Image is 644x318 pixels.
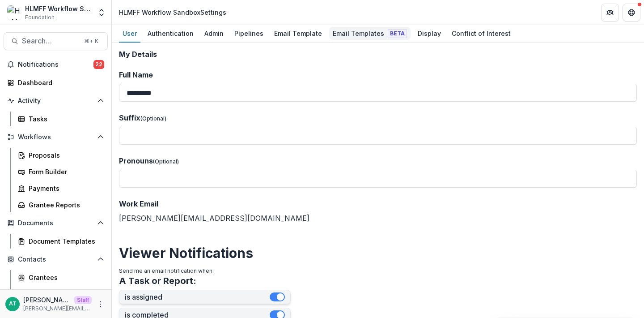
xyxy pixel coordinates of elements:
[623,4,640,21] button: Get Help
[95,299,106,309] button: More
[29,167,101,176] div: Form Builder
[14,234,108,249] a: Document Templates
[25,4,92,13] div: HLMFF Workflow Sandbox
[18,133,93,141] span: Workflows
[125,293,270,301] label: is assigned
[29,236,101,246] div: Document Templates
[201,27,227,40] div: Admin
[329,27,411,40] div: Email Templates
[14,148,108,163] a: Proposals
[23,305,92,313] p: [PERSON_NAME][EMAIL_ADDRESS][DOMAIN_NAME]
[144,27,197,40] div: Authentication
[119,275,196,286] h3: A Task or Report:
[23,295,71,305] p: [PERSON_NAME]
[74,296,92,304] p: Staff
[231,25,267,43] a: Pipelines
[448,25,514,43] a: Conflict of Interest
[93,60,104,69] span: 22
[4,75,108,90] a: Dashboard
[119,70,153,79] span: Full Name
[329,25,411,43] a: Email Templates Beta
[119,113,140,122] span: Suffix
[7,5,21,20] img: HLMFF Workflow Sandbox
[119,245,637,261] h2: Viewer Notifications
[119,27,140,40] div: User
[18,78,101,87] div: Dashboard
[22,37,79,45] span: Search...
[4,57,108,72] button: Notifications22
[231,27,267,40] div: Pipelines
[119,198,637,223] div: [PERSON_NAME][EMAIL_ADDRESS][DOMAIN_NAME]
[29,184,101,193] div: Payments
[14,270,108,285] a: Grantees
[388,29,407,38] span: Beta
[414,27,445,40] div: Display
[153,158,179,165] span: (Optional)
[119,50,637,59] h2: My Details
[140,115,166,122] span: (Optional)
[271,27,326,40] div: Email Template
[29,273,101,282] div: Grantees
[414,25,445,43] a: Display
[115,6,230,19] nav: breadcrumb
[18,219,93,227] span: Documents
[29,114,101,124] div: Tasks
[29,200,101,210] div: Grantee Reports
[601,4,619,21] button: Partners
[18,256,93,263] span: Contacts
[25,13,55,21] span: Foundation
[119,156,153,165] span: Pronouns
[14,287,108,301] a: Communications
[119,8,226,17] div: HLMFF Workflow Sandbox Settings
[4,252,108,266] button: Open Contacts
[29,150,101,160] div: Proposals
[14,198,108,212] a: Grantee Reports
[144,25,197,43] a: Authentication
[119,267,214,274] span: Send me an email notification when:
[14,164,108,179] a: Form Builder
[18,61,93,69] span: Notifications
[4,32,108,50] button: Search...
[201,25,227,43] a: Admin
[95,4,108,21] button: Open entity switcher
[14,181,108,196] a: Payments
[82,36,100,46] div: ⌘ + K
[14,112,108,126] a: Tasks
[18,97,93,105] span: Activity
[271,25,326,43] a: Email Template
[4,130,108,144] button: Open Workflows
[119,25,140,43] a: User
[4,216,108,230] button: Open Documents
[119,199,158,208] span: Work Email
[9,301,17,307] div: Anna Test
[4,94,108,108] button: Open Activity
[448,27,514,40] div: Conflict of Interest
